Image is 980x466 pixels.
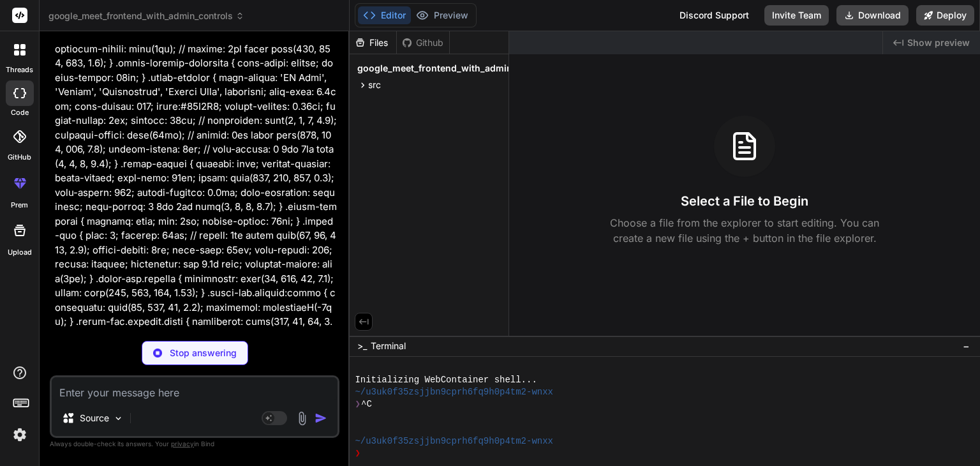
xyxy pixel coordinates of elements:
[411,6,473,24] button: Preview
[48,10,244,22] span: google_meet_frontend_with_admin_controls
[368,79,381,91] span: src
[170,347,237,359] p: Stop answering
[11,107,29,118] label: code
[358,6,411,24] button: Editor
[602,215,887,246] p: Choose a file from the explorer to start editing. You can create a new file using the + button in...
[836,5,909,26] button: Download
[355,447,361,460] span: ❯
[355,374,537,386] span: Initializing WebContainer shell...
[113,413,124,424] img: Pick Models
[8,152,31,163] label: GitHub
[80,412,109,425] p: Source
[350,36,396,49] div: Files
[11,200,28,211] label: prem
[171,440,194,447] span: privacy
[960,336,972,356] button: −
[916,5,974,26] button: Deploy
[295,411,309,426] img: attachment
[361,398,372,410] span: ^C
[355,398,361,410] span: ❯
[355,435,553,447] span: ~/u3uk0f35zsjjbn9cprh6fq9h0p4tm2-wnxx
[50,438,339,450] p: Always double-check its answers. Your in Bind
[764,5,829,26] button: Invite Team
[963,340,970,352] span: −
[355,386,553,398] span: ~/u3uk0f35zsjjbn9cprh6fq9h0p4tm2-wnxx
[9,424,31,446] img: settings
[357,340,367,352] span: >_
[8,247,32,258] label: Upload
[907,36,970,49] span: Show preview
[681,192,808,210] h3: Select a File to Begin
[6,64,33,75] label: threads
[371,340,406,352] span: Terminal
[315,412,327,425] img: icon
[357,62,554,75] span: google_meet_frontend_with_admin_controls
[672,5,757,26] div: Discord Support
[397,36,449,49] div: Github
